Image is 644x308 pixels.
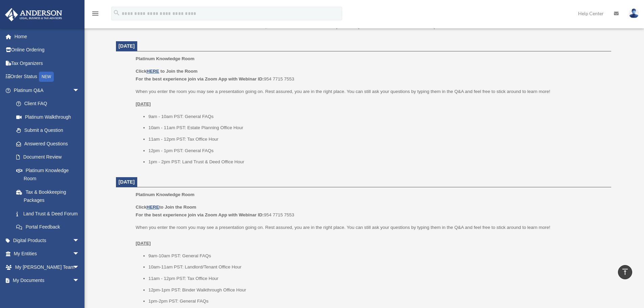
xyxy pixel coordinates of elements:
a: menu [91,12,99,18]
p: When you enter the room you may see a presentation going on. Rest assured, you are in the right p... [136,223,606,247]
p: When you enter the room you may see a presentation going on. Rest assured, you are in the right p... [136,88,606,96]
img: Anderson Advisors Platinum Portal [3,8,64,21]
b: For the best experience join via Zoom App with Webinar ID: [136,76,264,81]
a: Tax & Bookkeeping Packages [9,185,90,207]
li: 10am-11am PST: Landlord/Tenant Office Hour [148,263,606,271]
a: Home [5,30,90,43]
li: 1pm - 2pm PST: Land Trust & Deed Office Hour [148,158,606,166]
a: Land Trust & Deed Forum [9,207,90,220]
a: My Entitiesarrow_drop_down [5,247,90,261]
span: arrow_drop_down [73,247,86,261]
li: 12pm-1pm PST: Binder Walkthrough Office Hour [148,286,606,294]
div: NEW [39,72,54,82]
u: [DATE] [136,101,151,106]
li: 10am - 11am PST: Estate Planning Office Hour [148,124,606,132]
b: to Join the Room [161,69,198,74]
li: 9am-10am PST: General FAQs [148,252,606,260]
b: Click [136,69,160,74]
a: Portal Feedback [9,220,90,234]
b: Click to Join the Room [136,205,196,210]
li: 1pm-2pm PST: General FAQs [148,297,606,305]
a: Order StatusNEW [5,70,90,84]
a: Document Review [9,150,90,164]
a: HERE [146,69,159,74]
a: Answered Questions [9,137,90,150]
u: [DATE] [136,241,151,246]
p: 954 7715 7553 [136,67,606,83]
i: search [113,9,120,17]
span: arrow_drop_down [73,234,86,247]
li: 9am - 10am PST: General FAQs [148,113,606,121]
a: Platinum Q&Aarrow_drop_down [5,84,90,97]
span: arrow_drop_down [73,84,86,97]
span: Platinum Knowledge Room [136,56,194,61]
b: For the best experience join via Zoom App with Webinar ID: [136,212,264,217]
a: My Documentsarrow_drop_down [5,274,90,287]
a: Tax Organizers [5,56,90,70]
li: 11am - 12pm PST: Tax Office Hour [148,135,606,143]
a: vertical_align_top [618,265,632,279]
a: HERE [146,205,159,210]
a: Submit a Question [9,124,90,137]
a: Platinum Knowledge Room [9,164,86,185]
i: vertical_align_top [621,268,629,276]
p: 954 7715 7553 [136,203,606,219]
a: Digital Productsarrow_drop_down [5,234,90,247]
a: Online Ordering [5,43,90,57]
a: My [PERSON_NAME] Teamarrow_drop_down [5,260,90,274]
li: 11am - 12pm PST: Tax Office Hour [148,275,606,283]
span: Platinum Knowledge Room [136,192,194,197]
a: Client FAQ [9,97,90,111]
span: [DATE] [119,43,135,49]
span: arrow_drop_down [73,260,86,274]
span: [DATE] [119,179,135,185]
i: menu [91,9,99,18]
span: arrow_drop_down [73,274,86,288]
a: Platinum Walkthrough [9,110,90,124]
li: 12pm - 1pm PST: General FAQs [148,147,606,155]
img: User Pic [629,8,639,18]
